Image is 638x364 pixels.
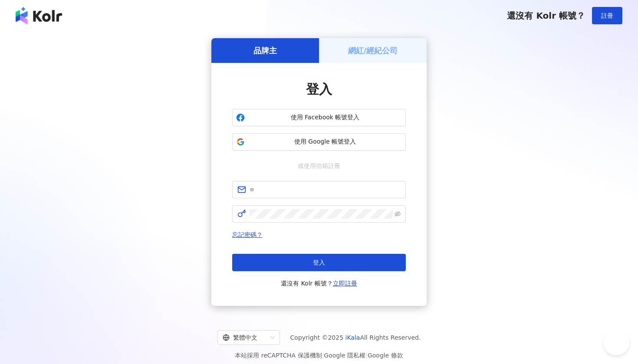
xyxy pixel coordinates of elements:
[507,10,585,21] span: 還沒有 Kolr 帳號？
[253,45,277,56] h5: 品牌主
[232,231,263,238] a: 忘記密碼？
[368,352,403,359] a: Google 條款
[232,254,406,271] button: 登入
[322,352,324,359] span: |
[324,352,365,359] a: Google 隱私權
[248,113,402,122] span: 使用 Facebook 帳號登入
[235,350,403,361] span: 本站採用 reCAPTCHA 保護機制
[248,138,402,146] span: 使用 Google 帳號登入
[292,161,346,171] span: 或使用信箱註冊
[592,7,622,24] button: 註冊
[223,331,267,344] div: 繁體中文
[601,12,613,19] span: 註冊
[395,211,401,217] span: eye-invisible
[313,259,325,266] span: 登入
[16,7,62,24] img: logo
[281,278,357,289] span: 還沒有 Kolr 帳號？
[365,352,368,359] span: |
[232,109,406,126] button: 使用 Facebook 帳號登入
[290,332,421,343] span: Copyright © 2025 All Rights Reserved.
[348,45,398,56] h5: 網紅/經紀公司
[306,82,332,97] span: 登入
[333,280,357,287] a: 立即註冊
[232,133,406,151] button: 使用 Google 帳號登入
[603,329,629,355] iframe: Help Scout Beacon - Open
[345,334,360,341] a: iKala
